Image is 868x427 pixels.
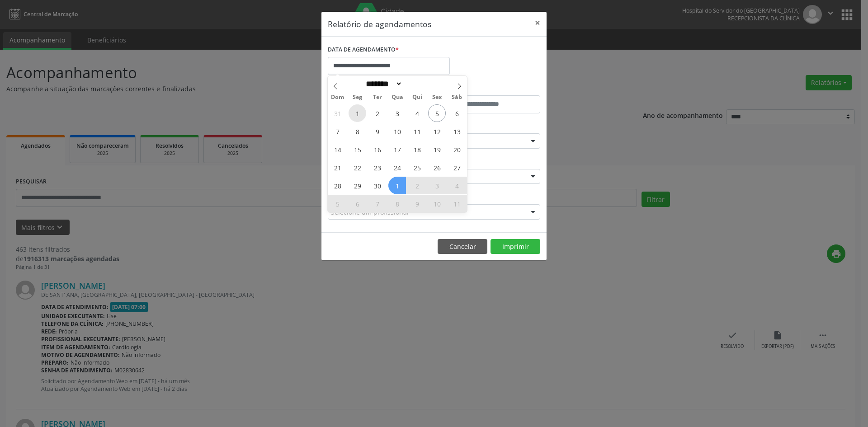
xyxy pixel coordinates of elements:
label: DATA DE AGENDAMENTO [328,43,399,57]
span: Outubro 4, 2025 [448,177,466,194]
span: Setembro 24, 2025 [388,159,406,176]
input: Year [402,79,432,89]
span: Qua [387,94,407,100]
span: Outubro 2, 2025 [408,177,426,194]
span: Seg [348,94,368,100]
span: Outubro 11, 2025 [448,195,466,212]
span: Dom [328,94,348,100]
span: Setembro 19, 2025 [428,141,446,158]
span: Outubro 10, 2025 [428,195,446,212]
span: Outubro 1, 2025 [388,177,406,194]
span: Setembro 27, 2025 [448,159,466,176]
button: Close [528,12,547,34]
span: Setembro 4, 2025 [408,104,426,122]
span: Setembro 21, 2025 [329,159,346,176]
span: Setembro 28, 2025 [329,177,346,194]
span: Setembro 11, 2025 [408,122,426,140]
span: Sex [427,94,447,100]
span: Setembro 8, 2025 [349,122,366,140]
span: Ter [368,94,387,100]
span: Setembro 26, 2025 [428,159,446,176]
span: Agosto 31, 2025 [329,104,346,122]
span: Setembro 12, 2025 [428,122,446,140]
span: Setembro 1, 2025 [349,104,366,122]
span: Setembro 13, 2025 [448,122,466,140]
span: Setembro 5, 2025 [428,104,446,122]
span: Setembro 14, 2025 [329,141,346,158]
span: Outubro 6, 2025 [349,195,366,212]
select: Month [363,79,402,89]
span: Setembro 22, 2025 [349,159,366,176]
span: Selecione um profissional [331,207,409,217]
span: Setembro 29, 2025 [349,177,366,194]
label: ATÉ [436,81,540,95]
span: Setembro 2, 2025 [368,104,386,122]
span: Setembro 30, 2025 [368,177,386,194]
span: Setembro 3, 2025 [388,104,406,122]
span: Setembro 16, 2025 [368,141,386,158]
span: Setembro 20, 2025 [448,141,466,158]
span: Setembro 18, 2025 [408,141,426,158]
span: Setembro 25, 2025 [408,159,426,176]
span: Outubro 9, 2025 [408,195,426,212]
span: Setembro 17, 2025 [388,141,406,158]
span: Setembro 7, 2025 [329,122,346,140]
h5: Relatório de agendamentos [328,18,431,30]
span: Sáb [447,94,467,100]
span: Qui [407,94,427,100]
span: Setembro 15, 2025 [349,141,366,158]
span: Outubro 7, 2025 [368,195,386,212]
button: Imprimir [491,239,540,254]
span: Outubro 5, 2025 [329,195,346,212]
span: Setembro 6, 2025 [448,104,466,122]
span: Outubro 8, 2025 [388,195,406,212]
span: Setembro 10, 2025 [388,122,406,140]
span: Outubro 3, 2025 [428,177,446,194]
button: Cancelar [438,239,487,254]
span: Setembro 9, 2025 [368,122,386,140]
span: Setembro 23, 2025 [368,159,386,176]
